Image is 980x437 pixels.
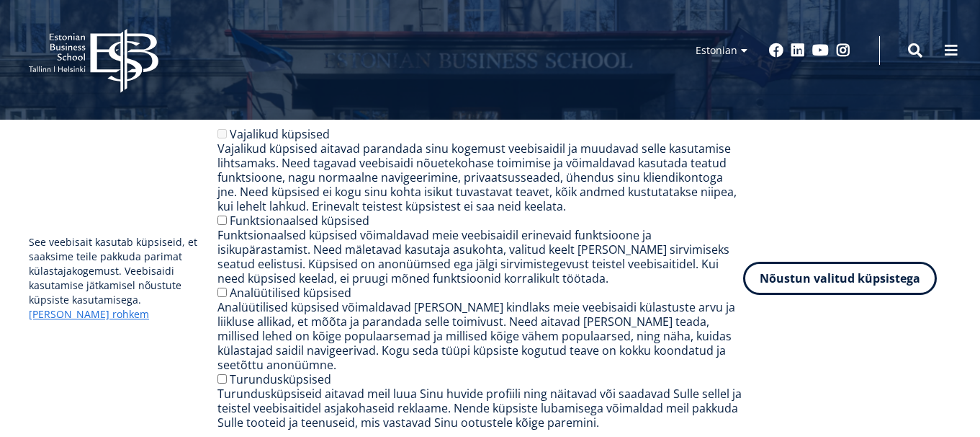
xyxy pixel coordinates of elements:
a: Facebook [769,43,783,58]
label: Vajalikud küpsised [230,126,330,142]
a: [PERSON_NAME] rohkem [29,307,149,322]
div: Vajalikud küpsised aitavad parandada sinu kogemust veebisaidil ja muudavad selle kasutamise lihts... [217,141,743,213]
div: Funktsionaalsed küpsised võimaldavad meie veebisaidil erinevaid funktsioone ja isikupärastamist. ... [217,228,743,286]
a: Youtube [812,43,829,58]
label: Analüütilised küpsised [230,285,351,301]
a: Linkedin [791,43,805,58]
div: Analüütilised küpsised võimaldavad [PERSON_NAME] kindlaks meie veebisaidi külastuste arvu ja liik... [217,300,743,372]
label: Funktsionaalsed küpsised [230,213,369,229]
label: Turundusküpsised [230,371,331,387]
p: See veebisait kasutab küpsiseid, et saaksime teile pakkuda parimat külastajakogemust. Veebisaidi ... [29,235,217,322]
div: Turundusküpsiseid aitavad meil luua Sinu huvide profiili ning näitavad või saadavad Sulle sellel ... [217,387,743,430]
button: Nõustun valitud küpsistega [743,262,937,295]
a: Instagram [836,43,850,58]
